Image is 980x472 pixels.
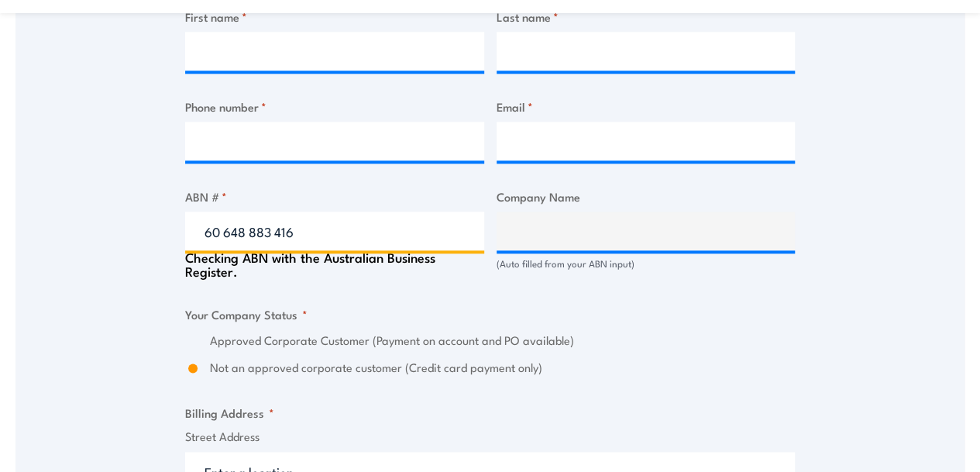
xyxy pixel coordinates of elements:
legend: Billing Address [185,404,274,422]
label: Email [497,98,796,115]
label: Not an approved corporate customer (Credit card payment only) [210,359,795,377]
div: Checking ABN with the Australian Business Register. [185,250,484,278]
label: Street Address [185,428,795,446]
label: Approved Corporate Customer (Payment on account and PO available) [210,332,795,350]
label: ABN # [185,188,484,205]
label: First name [185,8,484,26]
label: Company Name [497,188,796,205]
div: (Auto filled from your ABN input) [497,257,796,271]
legend: Your Company Status [185,305,308,323]
label: Last name [497,8,796,26]
label: Phone number [185,98,484,115]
